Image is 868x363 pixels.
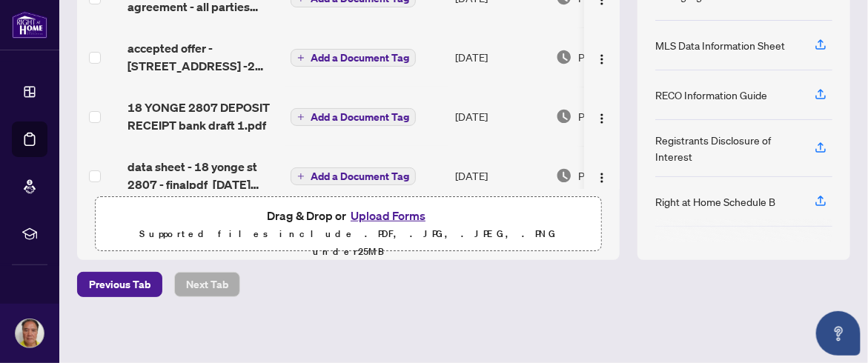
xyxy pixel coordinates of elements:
[578,108,652,124] span: Pending Review
[105,225,592,261] p: Supported files include .PDF, .JPG, .JPEG, .PNG under 25 MB
[346,206,430,225] button: Upload Forms
[578,49,652,65] span: Pending Review
[77,272,162,297] button: Previous Tab
[311,53,409,63] span: Add a Document Tag
[89,273,150,296] span: Previous Tab
[596,53,608,65] img: Logo
[655,193,775,210] div: Right at Home Schedule B
[449,146,550,205] td: [DATE]
[590,164,614,187] button: Logo
[816,311,861,356] button: Open asap
[596,172,608,184] img: Logo
[556,49,572,65] img: Document Status
[291,167,416,186] button: Add a Document Tag
[596,113,608,124] img: Logo
[297,54,305,61] span: plus
[291,48,416,67] button: Add a Document Tag
[311,171,409,181] span: Add a Document Tag
[291,107,416,127] button: Add a Document Tag
[267,206,430,225] span: Drag & Drop or
[96,197,601,270] span: Drag & Drop orUpload FormsSupported files include .PDF, .JPG, .JPEG, .PNG under25MB
[297,173,305,180] span: plus
[127,158,279,193] span: data sheet - 18 yonge st 2807 - finalpdf_[DATE] 19_50_17.pdf
[127,99,279,134] span: 18 YONGE 2807 DEPOSIT RECEIPT bank draft 1.pdf
[556,108,572,124] img: Document Status
[556,167,572,184] img: Document Status
[590,104,614,128] button: Logo
[311,112,409,122] span: Add a Document Tag
[12,11,47,39] img: logo
[174,272,240,297] button: Next Tab
[291,167,416,185] button: Add a Document Tag
[127,39,279,75] span: accepted offer - [STREET_ADDRESS] -2 initials done - final version.pdf
[291,108,416,126] button: Add a Document Tag
[291,49,416,67] button: Add a Document Tag
[655,132,797,164] div: Registrants Disclosure of Interest
[655,37,785,53] div: MLS Data Information Sheet
[655,87,767,103] div: RECO Information Guide
[449,87,550,146] td: [DATE]
[449,27,550,87] td: [DATE]
[297,113,305,121] span: plus
[578,167,652,184] span: Pending Review
[590,45,614,69] button: Logo
[16,319,44,347] img: Profile Icon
